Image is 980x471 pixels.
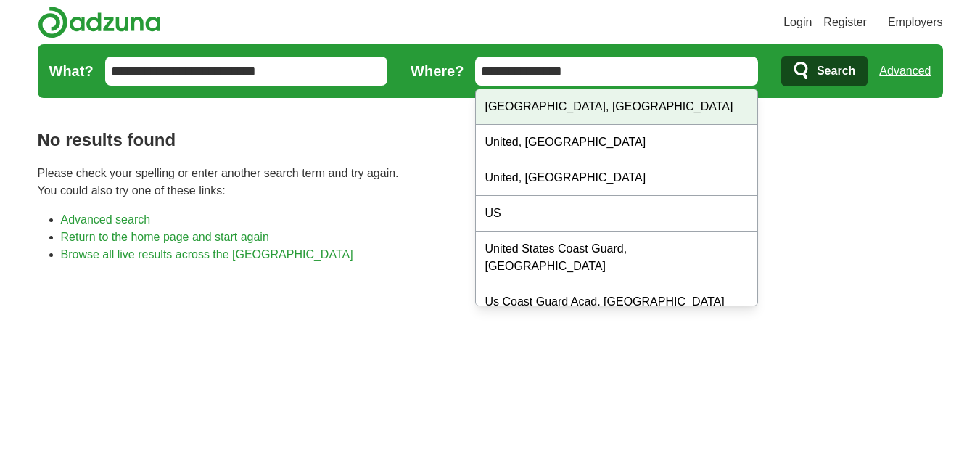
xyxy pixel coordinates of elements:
[38,165,943,200] p: Please check your spelling or enter another search term and try again. You could also try one of ...
[783,14,812,31] a: Login
[38,6,161,38] img: Adzuna logo
[61,248,353,261] a: Browse all live results across the [GEOGRAPHIC_DATA]
[49,60,94,82] label: What?
[476,125,757,160] div: United, [GEOGRAPHIC_DATA]
[888,14,943,31] a: Employers
[411,60,464,82] label: Where?
[817,57,855,86] span: Search
[476,284,757,320] div: Us Coast Guard Acad, [GEOGRAPHIC_DATA]
[879,57,931,86] a: Advanced
[476,160,757,196] div: United, [GEOGRAPHIC_DATA]
[476,89,757,125] div: [GEOGRAPHIC_DATA], [GEOGRAPHIC_DATA]
[38,127,943,153] h1: No results found
[823,14,867,31] a: Register
[61,231,269,243] a: Return to the home page and start again
[781,56,868,86] button: Search
[61,213,151,226] a: Advanced search
[476,232,757,284] div: United States Coast Guard, [GEOGRAPHIC_DATA]
[476,196,757,232] div: US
